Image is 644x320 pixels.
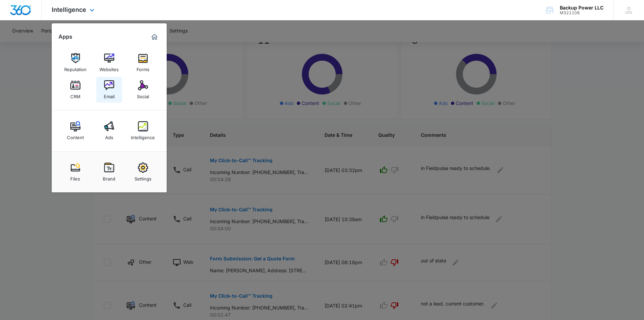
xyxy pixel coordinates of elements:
[96,118,122,144] a: Ads
[63,118,88,144] a: Content
[63,50,88,76] a: Reputation
[96,159,122,185] a: Brand
[137,90,149,99] div: Social
[96,77,122,103] a: Email
[131,131,155,140] div: Intelligence
[560,5,603,10] div: account name
[105,131,113,140] div: Ads
[135,173,151,182] div: Settings
[560,10,603,15] div: account id
[130,77,156,103] a: Social
[70,173,80,182] div: Files
[103,173,115,182] div: Brand
[70,90,80,99] div: CRM
[63,159,88,185] a: Files
[137,63,149,72] div: Forms
[149,31,160,42] a: Marketing 360® Dashboard
[99,63,119,72] div: Websites
[52,6,86,13] span: Intelligence
[104,90,115,99] div: Email
[130,118,156,144] a: Intelligence
[63,77,88,103] a: CRM
[130,159,156,185] a: Settings
[64,63,87,72] div: Reputation
[67,131,84,140] div: Content
[58,34,72,40] h2: Apps
[130,50,156,76] a: Forms
[96,50,122,76] a: Websites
